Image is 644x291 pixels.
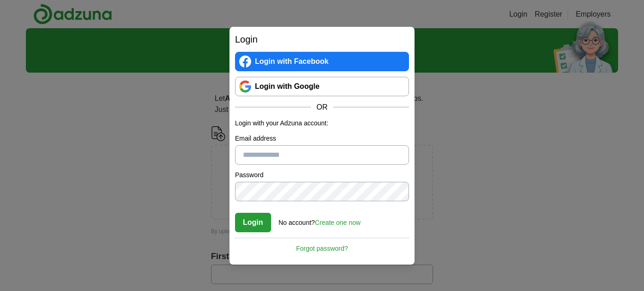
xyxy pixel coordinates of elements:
label: Email address [235,134,409,143]
span: OR [311,102,333,113]
a: Login with Facebook [235,52,409,71]
label: Password [235,170,409,180]
p: Login with your Adzuna account: [235,118,409,128]
h2: Login [235,32,409,46]
button: Login [235,213,271,232]
div: No account? [279,212,360,228]
a: Create one now [315,219,361,226]
a: Forgot password? [235,238,409,254]
a: Login with Google [235,77,409,96]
